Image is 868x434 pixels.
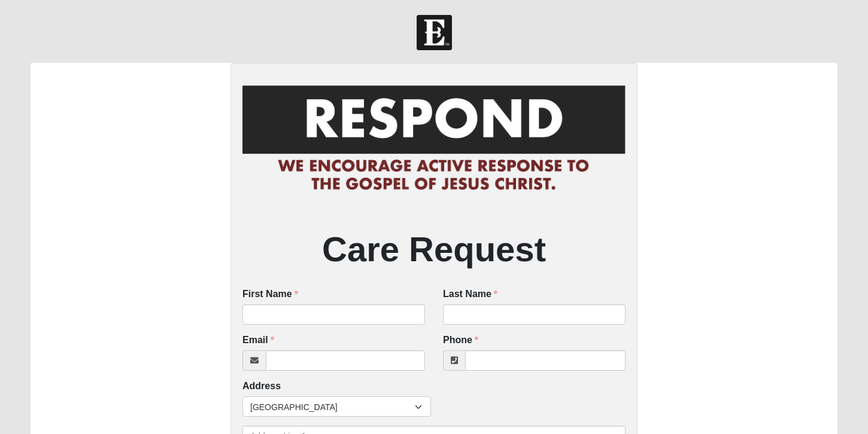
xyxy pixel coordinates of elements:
[242,228,626,270] h2: Care Request
[242,334,274,347] label: Email
[242,75,626,203] img: RespondCardHeader.png
[242,288,298,301] label: First Name
[250,397,415,417] span: [GEOGRAPHIC_DATA]
[443,334,478,347] label: Phone
[417,15,452,50] img: Church of Eleven22 Logo
[242,380,281,393] label: Address
[443,288,497,301] label: Last Name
